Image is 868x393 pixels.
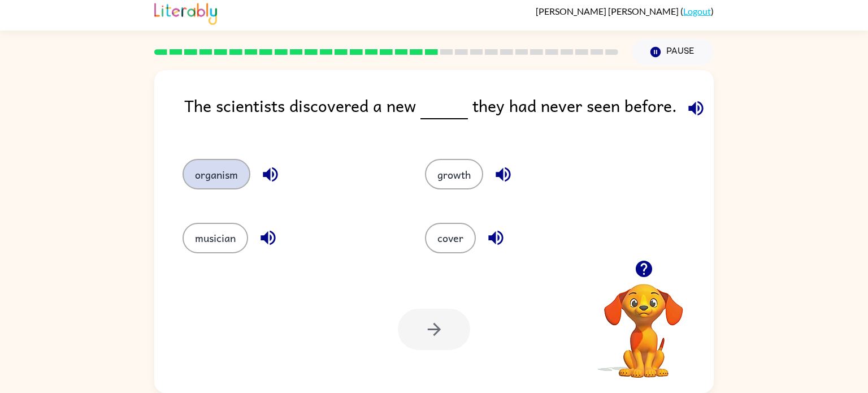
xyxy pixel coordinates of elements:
[632,39,714,65] button: Pause
[683,6,711,16] a: Logout
[536,6,714,16] div: ( )
[184,93,714,136] div: The scientists discovered a new they had never seen before.
[587,266,700,379] video: Your browser must support playing .mp4 files to use Literably. Please try using another browser.
[183,223,248,253] button: musician
[425,159,483,189] button: growth
[536,6,680,16] span: [PERSON_NAME] [PERSON_NAME]
[183,159,250,189] button: organism
[425,223,476,253] button: cover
